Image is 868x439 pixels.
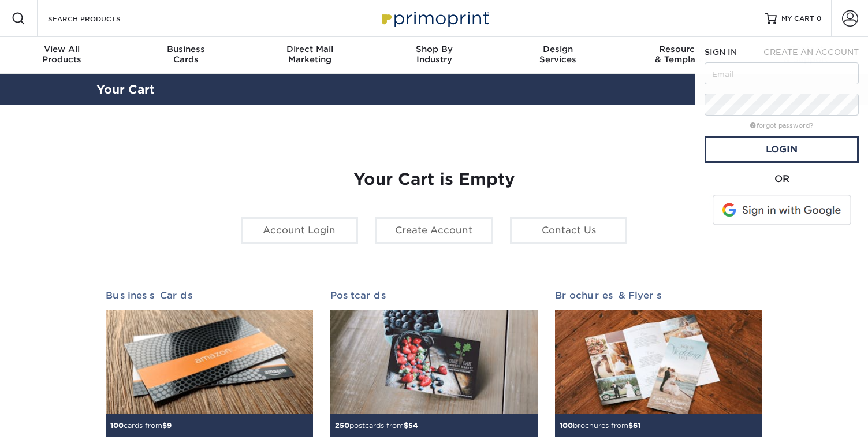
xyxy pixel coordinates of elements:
span: MY CART [781,14,814,24]
a: DesignServices [496,37,620,74]
span: $ [628,421,633,430]
div: OR [705,172,859,186]
small: postcards from [335,421,418,430]
span: 9 [167,421,172,430]
span: $ [162,421,167,430]
small: brochures from [560,421,640,430]
span: 100 [110,421,124,430]
span: CREATE AN ACCOUNT [763,47,859,57]
span: Shop By [372,44,496,54]
a: Direct MailMarketing [248,37,372,74]
a: forgot password? [750,122,813,129]
h1: Your Cart is Empty [106,170,763,189]
input: Email [705,62,859,84]
h2: Postcards [330,290,538,301]
input: SEARCH PRODUCTS..... [47,12,159,25]
a: Shop ByIndustry [372,37,496,74]
span: 54 [408,421,418,430]
div: Services [496,44,620,65]
h2: Brochures & Flyers [555,290,762,301]
span: 250 [335,421,349,430]
a: Login [705,136,859,163]
a: Account Login [241,217,358,244]
div: Marketing [248,44,372,65]
a: Create Account [375,217,493,244]
a: BusinessCards [124,37,248,74]
span: Business [124,44,248,54]
div: & Templates [620,44,744,65]
a: Contact Us [510,217,627,244]
img: Business Cards [106,310,313,414]
span: SIGN IN [705,47,737,57]
a: Resources& Templates [620,37,744,74]
span: 61 [633,421,640,430]
div: Cards [124,44,248,65]
img: Brochures & Flyers [555,310,762,414]
span: 0 [817,14,822,23]
a: Your Cart [96,83,155,96]
div: Industry [372,44,496,65]
img: Primoprint [377,6,492,31]
span: 100 [560,421,573,430]
span: $ [404,421,408,430]
small: cards from [110,421,172,430]
h2: Business Cards [106,290,313,301]
img: Postcards [330,310,538,414]
span: Design [496,44,620,54]
span: Direct Mail [248,44,372,54]
span: Resources [620,44,744,54]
